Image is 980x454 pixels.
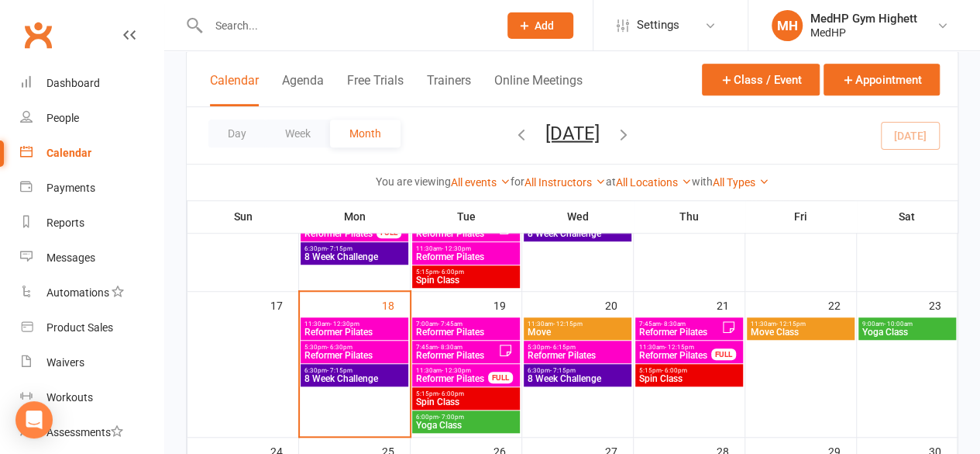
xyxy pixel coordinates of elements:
span: Spin Class [415,276,517,285]
span: 6:30pm [304,245,405,252]
span: 7:45am [415,344,498,351]
div: 19 [493,292,521,317]
span: Reformer Pilates [638,328,721,337]
th: Sun [187,200,299,233]
a: All Types [713,176,769,189]
span: 7:00am [415,321,517,328]
span: - 6:15pm [550,344,576,351]
span: Reformer Pilates [304,229,377,238]
a: Workouts [20,380,163,415]
button: Agenda [282,73,324,106]
button: Day [208,120,266,147]
span: - 6:30pm [327,344,352,351]
input: Search... [204,15,488,36]
span: - 8:30am [438,344,462,351]
a: Waivers [20,345,163,380]
a: Assessments [20,415,163,450]
span: - 12:30pm [442,367,471,374]
span: Settings [637,8,679,43]
span: 5:15pm [415,390,517,397]
th: Tue [411,200,522,233]
span: 8 Week Challenge [304,252,405,262]
span: Move [527,328,628,337]
strong: at [606,175,616,188]
div: 21 [717,292,744,317]
button: Trainers [427,73,471,106]
th: Mon [299,200,411,233]
div: 18 [382,292,410,317]
span: Spin Class [638,374,740,383]
span: 11:30am [638,344,712,351]
span: - 12:15pm [665,344,694,351]
th: Sat [857,200,958,233]
div: MedHP Gym Highett [810,12,917,26]
span: Reformer Pilates [415,374,489,383]
strong: You are viewing [376,175,451,188]
span: 6:30pm [527,367,628,374]
span: - 6:00pm [662,367,687,374]
span: - 6:00pm [438,269,464,276]
div: People [46,112,79,124]
span: 6:00pm [415,414,517,421]
span: Reformer Pilates [415,328,517,337]
span: 8 Week Challenge [527,374,628,383]
th: Wed [522,200,634,233]
button: Week [266,120,330,147]
span: Reformer Pilates [304,328,405,337]
a: Product Sales [20,310,163,345]
button: Appointment [824,64,940,95]
button: Add [507,12,573,39]
div: Open Intercom Messenger [15,401,53,438]
button: Class / Event [702,64,820,95]
div: FULL [488,372,513,383]
span: - 12:15pm [776,321,806,328]
span: 11:30am [750,321,851,328]
span: - 7:45am [438,321,462,328]
span: 5:15pm [638,367,740,374]
a: Clubworx [19,16,57,54]
span: Reformer Pilates [638,351,712,360]
div: Dashboard [46,77,100,89]
a: People [20,101,163,136]
div: Messages [46,251,95,264]
div: Assessments [46,426,123,438]
span: Spin Class [415,397,517,407]
span: Yoga Class [861,328,953,337]
button: [DATE] [545,122,600,144]
a: All events [451,176,511,189]
div: Waivers [46,356,84,369]
div: Payments [46,182,95,194]
span: Reformer Pilates [415,252,517,262]
div: 20 [605,292,633,317]
div: Reports [46,217,84,229]
a: All Instructors [524,176,606,189]
strong: with [692,175,713,188]
span: Yoga Class [415,421,517,430]
span: - 8:30am [661,321,686,328]
span: 11:30am [304,321,405,328]
div: 22 [828,292,856,317]
span: - 12:30pm [442,245,471,252]
th: Thu [634,200,745,233]
div: FULL [711,348,736,360]
a: Reports [20,206,163,241]
a: Messages [20,241,163,276]
button: Calendar [210,73,259,106]
span: Reformer Pilates [304,351,405,360]
a: Automations [20,276,163,310]
div: Automations [46,286,109,299]
a: All Locations [616,176,692,189]
span: Move Class [750,328,851,337]
span: 8 Week Challenge [304,374,405,383]
button: Free Trials [347,73,404,106]
span: Reformer Pilates [415,229,498,238]
span: - 7:15pm [327,245,352,252]
span: Reformer Pilates [527,351,628,360]
span: - 6:00pm [438,390,464,397]
span: 5:30pm [304,344,405,351]
div: 23 [929,292,957,317]
strong: for [511,175,524,188]
button: Online Meetings [494,73,583,106]
span: - 10:00am [884,321,913,328]
span: - 12:15pm [553,321,583,328]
